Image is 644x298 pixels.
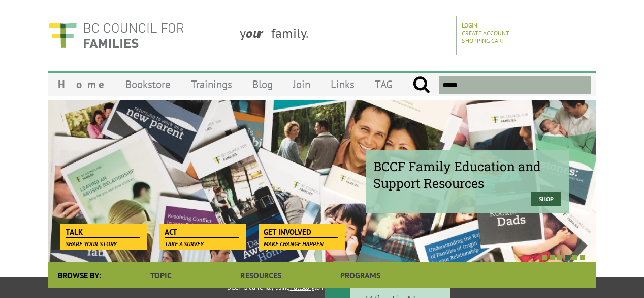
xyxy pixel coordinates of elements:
a: Talk Share your story [60,224,145,238]
a: Trainings [181,72,242,96]
a: Programs [311,262,410,288]
a: Shopping Cart [462,37,505,44]
img: BC Council for FAMILIES [48,16,185,55]
a: Bookstore [115,72,181,96]
a: Login [462,21,477,29]
a: Join [283,72,320,96]
span: BCCF Family Education and Support Resources [373,158,561,192]
span: Take a survey [165,240,204,248]
input: Submit [412,76,430,94]
a: Act Take a survey [159,224,244,238]
a: Blog [242,72,283,96]
a: TAG [365,72,403,96]
span: Make change happen [264,240,324,248]
a: Topic [111,262,211,288]
a: Create Account [462,29,509,37]
a: Shop [531,192,561,206]
span: Get Involved [264,227,338,238]
strong: our [246,24,271,41]
a: Links [320,72,365,96]
span: Share your story [66,240,117,248]
a: Resources [211,262,310,288]
a: Home [48,72,115,96]
a: Get Involved Make change happen [259,224,343,238]
div: y family. [232,16,457,55]
span: Talk [66,227,140,238]
span: Act [165,227,239,238]
div: Browse By: [48,262,111,288]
